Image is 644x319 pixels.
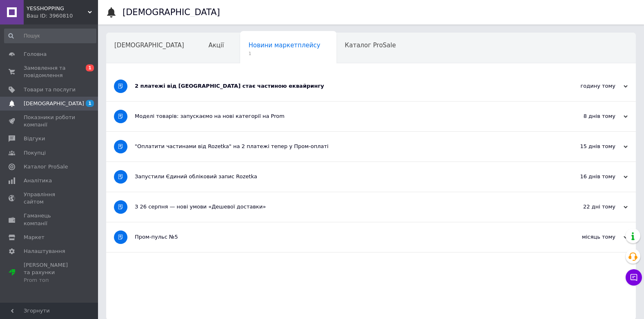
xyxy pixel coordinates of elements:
div: "Оплатити частинами від Rozetka" на 2 платежі тепер у Пром-оплаті [135,143,546,150]
span: Акції [209,42,224,49]
span: Відгуки [24,135,45,142]
span: [PERSON_NAME] та рахунки [24,261,76,284]
span: YESSHOPPING [27,5,88,12]
div: З 26 серпня — нові умови «Дешевої доставки» [135,203,546,210]
input: Пошук [4,29,96,43]
span: 1 [86,100,94,107]
div: Prom топ [24,277,76,284]
span: Гаманець компанії [24,212,76,227]
span: Управління сайтом [24,191,76,206]
div: 8 днів тому [546,113,628,120]
button: Чат з покупцем [626,269,642,286]
span: Каталог ProSale [345,42,396,49]
span: [DEMOGRAPHIC_DATA] [24,100,84,107]
div: Ваш ID: 3960810 [27,12,98,20]
span: Маркет [24,234,45,241]
span: Налаштування [24,248,65,255]
span: 1 [248,51,320,57]
span: 1 [86,64,94,71]
div: 16 днів тому [546,173,628,180]
span: Покупці [24,149,46,157]
span: Новини маркетплейсу [248,42,320,49]
div: Моделі товарів: запускаємо на нові категорії на Prom [135,113,546,120]
div: годину тому [546,82,628,90]
span: Показники роботи компанії [24,114,76,128]
span: Аналітика [24,177,52,184]
div: 22 дні тому [546,203,628,210]
div: 2 платежі від [GEOGRAPHIC_DATA] стає частиною еквайрингу [135,82,546,90]
h1: [DEMOGRAPHIC_DATA] [123,7,220,17]
span: Замовлення та повідомлення [24,64,76,79]
span: Каталог ProSale [24,163,68,171]
div: місяць тому [546,233,628,241]
div: Пром-пульс №5 [135,233,546,241]
div: Запустили Єдиний обліковий запис Rozetka [135,173,546,180]
span: [DEMOGRAPHIC_DATA] [114,42,184,49]
span: Товари та послуги [24,86,76,93]
span: Головна [24,51,47,58]
div: 15 днів тому [546,143,628,150]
